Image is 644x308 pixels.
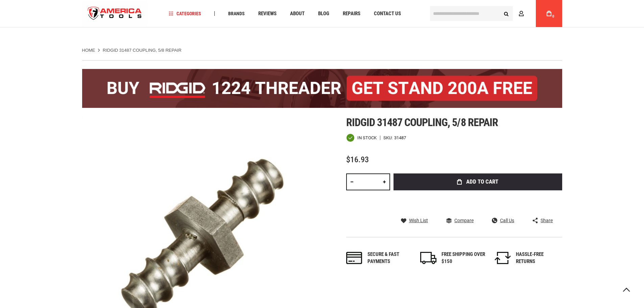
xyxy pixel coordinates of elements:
span: Contact Us [374,11,401,16]
a: Wish List [401,217,428,223]
strong: RIDGID 31487 COUPLING, 5/8 REPAIR [103,48,182,53]
span: Repairs [343,11,360,16]
span: In stock [357,136,377,140]
img: payments [346,252,362,264]
div: Secure & fast payments [367,251,411,265]
span: Ridgid 31487 coupling, 5/8 repair [346,116,498,129]
button: Search [500,7,513,20]
img: America Tools [82,1,148,26]
a: Reviews [255,9,280,18]
span: Call Us [500,218,514,223]
span: Brands [228,11,245,16]
img: returns [495,252,511,264]
span: About [290,11,305,16]
a: Compare [446,217,474,223]
span: $16.93 [346,155,369,164]
a: Categories [166,9,204,18]
a: Repairs [340,9,363,18]
span: Wish List [409,218,428,223]
a: Brands [225,9,248,18]
a: store logo [82,1,148,26]
img: BOGO: Buy the RIDGID® 1224 Threader (26092), get the 92467 200A Stand FREE! [82,69,562,108]
span: Compare [454,218,474,223]
a: Contact Us [371,9,404,18]
a: About [287,9,308,18]
a: Home [82,47,95,53]
button: Add to Cart [393,173,562,190]
span: 0 [552,15,554,18]
img: shipping [420,252,436,264]
span: Add to Cart [466,179,498,185]
div: 31487 [394,136,406,140]
strong: SKU [383,136,394,140]
a: Call Us [492,217,514,223]
a: Blog [315,9,332,18]
span: Share [541,218,553,223]
div: HASSLE-FREE RETURNS [516,251,560,265]
span: Categories [169,11,201,16]
span: Blog [318,11,329,16]
iframe: Secure express checkout frame [392,192,564,212]
div: FREE SHIPPING OVER $150 [442,251,485,265]
div: Availability [346,134,377,142]
span: Reviews [258,11,277,16]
